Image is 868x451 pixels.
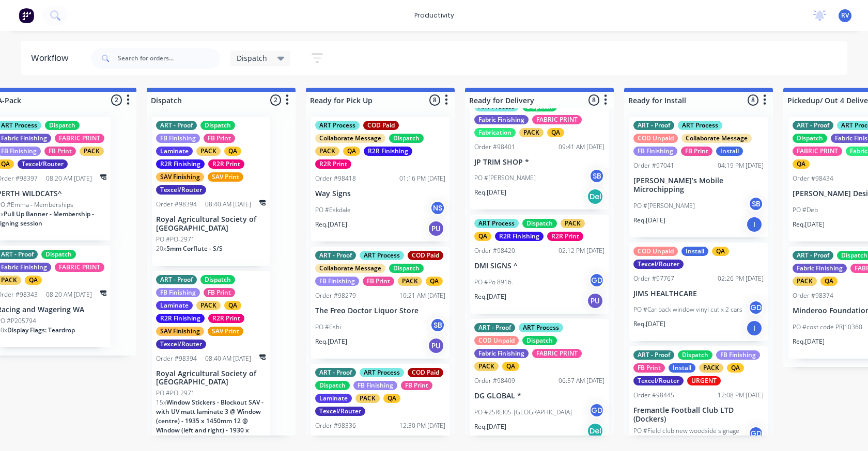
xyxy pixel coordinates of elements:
div: COD UnpaidInstallQATexcel/RouterOrder #9776702:26 PM [DATE]JIMS HEALTHCAREPO #Car back window vin... [629,243,768,342]
img: Factory [19,8,34,23]
div: Dispatch [41,250,76,259]
div: PACK [315,147,339,156]
div: QA [343,147,360,156]
div: ART Process [315,121,360,130]
div: QA [426,277,443,286]
p: PO #[PERSON_NAME] [474,173,536,183]
p: Req. [DATE] [793,337,825,346]
div: Dispatch [678,350,712,360]
div: FB Print [204,288,235,297]
span: 20 x [156,244,166,253]
div: PACK [196,301,221,310]
div: GD [748,300,764,315]
p: PO #Po 8916. [474,278,513,287]
div: QA [474,232,491,241]
div: Dispatch [389,134,424,143]
p: DG GLOBAL * [474,392,605,400]
div: Install [669,363,695,373]
div: QA [547,128,564,137]
div: 09:41 AM [DATE] [559,142,605,152]
div: 08:40 AM [DATE] [205,354,251,363]
div: GD [589,272,605,288]
div: COD Unpaid [633,134,678,143]
span: Display Flags: Teardrop [7,326,75,334]
div: PACK [561,219,585,228]
div: ART - Proof [474,323,515,332]
div: Workflow [31,52,73,65]
div: ART ProcessCOD PaidCollaborate MessageDispatchPACKQAR2R FinishingR2R PrintOrder #9841801:16 PM [D... [311,117,450,241]
div: Order #98374 [793,291,833,300]
div: ART Process [360,251,404,260]
div: SAV Finishing [156,172,204,182]
p: Req. [DATE] [474,188,506,197]
div: COD Paid [408,251,443,260]
p: Way Signs [315,189,445,198]
div: ART - Proof [633,350,674,360]
div: QA [793,159,810,169]
div: FB Print [681,147,712,156]
div: ART - Proof [156,121,197,130]
span: 15 x [156,398,166,407]
div: SAV Print [208,327,243,336]
div: ART Process [360,368,404,377]
div: ART - ProofDispatchFB FinishingFB PrintLaminatePACKQAR2R FinishingR2R PrintSAV FinishingSAV Print... [152,117,270,266]
p: The Freo Doctor Liquor Store [315,307,445,315]
div: QA [712,247,729,256]
div: ART - Proof [633,121,674,130]
p: Req. [DATE] [633,216,665,225]
div: PU [428,337,444,354]
div: COD Unpaid [474,336,519,345]
div: FB Print [633,363,665,373]
p: Req. [DATE] [315,220,347,229]
div: Dispatch [522,336,557,345]
div: 08:20 AM [DATE] [46,290,92,299]
div: FB Print [204,134,235,143]
p: Req. [DATE] [474,422,506,431]
div: 06:57 AM [DATE] [559,376,605,385]
p: Req. [DATE] [633,319,665,329]
div: Dispatch [200,121,235,130]
p: Fremantle Football Club LTD (Dockers) [633,406,764,424]
div: Collaborate Message [681,134,752,143]
div: QA [224,147,241,156]
div: Del [587,423,603,439]
div: FB Finishing [156,288,200,297]
p: Req. [DATE] [474,292,506,301]
div: FB Finishing [633,147,677,156]
div: PACK [793,277,817,286]
div: Texcel/Router [18,159,68,169]
div: ART - ProofART ProcessCOD UnpaidDispatchFabric FinishingFABRIC PRINTPACKQAOrder #9840906:57 AM [D... [470,319,609,444]
div: FB Print [44,147,76,156]
div: 02:26 PM [DATE] [718,274,764,283]
div: Order #97767 [633,274,674,283]
div: R2R Finishing [495,232,544,241]
div: Order #98336 [315,421,356,430]
div: R2R Print [208,159,244,169]
div: FB Finishing [353,381,397,390]
div: QA [502,362,519,371]
span: Dispatch [237,53,267,63]
div: QA [383,394,400,403]
div: PACK [80,147,104,156]
div: R2R Print [315,159,351,169]
p: PO #cost code PRJ10360 [793,323,862,332]
p: PO #PO-2971 [156,235,195,244]
div: R2R Print [208,314,244,323]
div: R2R Finishing [156,314,205,323]
div: SB [748,196,764,212]
p: PO #25REI05-[GEOGRAPHIC_DATA] [474,408,572,417]
div: 08:40 AM [DATE] [205,200,251,209]
div: COD Paid [363,121,399,130]
div: Order #98401 [474,142,515,152]
div: QA [224,301,241,310]
div: COD Unpaid [633,247,678,256]
div: ART Process [519,323,563,332]
div: Texcel/Router [633,376,684,385]
div: SAV Print [208,172,243,182]
p: JP TRIM SHOP * [474,158,605,167]
div: PACK [474,362,499,371]
div: Dispatch [522,219,557,228]
div: PACK [519,128,544,137]
div: Dispatch [793,134,827,143]
div: GD [748,426,764,441]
